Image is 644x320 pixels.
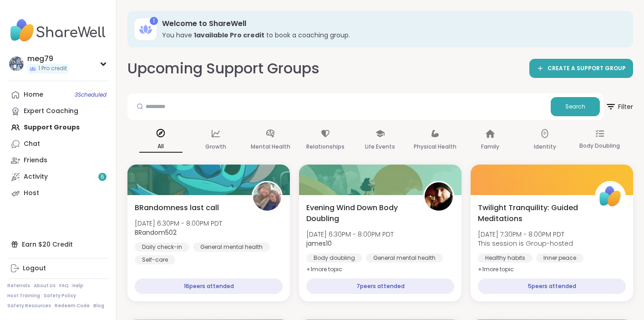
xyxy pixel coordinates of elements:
[425,182,453,211] img: james10
[306,239,332,248] b: james10
[24,90,43,99] div: Home
[565,103,585,111] span: Search
[306,253,362,263] div: Body doubling
[7,103,109,119] a: Expert Coaching
[24,189,39,198] div: Host
[24,172,48,181] div: Activity
[7,185,109,201] a: Host
[7,15,109,46] img: ShareWell Nav Logo
[7,169,109,185] a: Activity6
[529,59,633,78] a: CREATE A SUPPORT GROUP
[365,141,395,152] p: Life Events
[366,253,443,263] div: General mental health
[27,54,69,64] div: meg79
[7,283,30,289] a: Referrals
[93,303,104,309] a: Blog
[7,136,109,152] a: Chat
[478,230,573,239] span: [DATE] 7:30PM - 8:00PM PDT
[135,255,175,264] div: Self-care
[478,279,626,294] div: 5 peers attended
[44,293,76,299] a: Safety Policy
[135,219,222,228] span: [DATE] 6:30PM - 8:00PM PDT
[24,107,78,116] div: Expert Coaching
[478,202,585,224] span: Twilight Tranquility: Guided Meditations
[72,283,83,289] a: Help
[478,239,573,248] span: This session is Group-hosted
[205,141,226,152] p: Growth
[127,58,319,79] h2: Upcoming Support Groups
[605,96,633,118] span: Filter
[101,173,104,181] span: 6
[24,139,40,149] div: Chat
[551,97,600,116] button: Search
[306,202,413,224] span: Evening Wind Down Body Doubling
[7,303,51,309] a: Safety Resources
[9,57,24,71] img: meg79
[478,253,532,263] div: Healthy habits
[251,141,290,152] p: Mental Health
[194,31,264,40] b: 1 available Pro credit
[306,230,394,239] span: [DATE] 6:30PM - 8:00PM PDT
[579,140,620,151] p: Body Doubling
[414,141,456,152] p: Physical Health
[536,253,583,263] div: Inner peace
[59,283,69,289] a: FAQ
[548,65,626,72] span: CREATE A SUPPORT GROUP
[596,182,624,211] img: ShareWell
[306,141,345,152] p: Relationships
[7,152,109,169] a: Friends
[139,141,183,153] p: All
[253,182,281,211] img: BRandom502
[135,202,219,213] span: BRandomness last call
[7,260,109,277] a: Logout
[135,243,189,252] div: Daily check-in
[24,156,47,165] div: Friends
[534,141,556,152] p: Identity
[162,19,620,29] h3: Welcome to ShareWell
[605,93,633,120] button: Filter
[306,279,454,294] div: 7 peers attended
[162,31,620,40] h3: You have to book a coaching group.
[7,87,109,103] a: Home3Scheduled
[34,283,56,289] a: About Us
[193,243,270,252] div: General mental health
[55,303,90,309] a: Redeem Code
[150,17,158,25] div: 1
[23,264,46,273] div: Logout
[135,228,177,237] b: BRandom502
[38,65,67,72] span: 1 Pro credit
[75,91,106,98] span: 3 Scheduled
[481,141,499,152] p: Family
[7,236,109,253] div: Earn $20 Credit
[7,293,40,299] a: Host Training
[135,279,283,294] div: 16 peers attended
